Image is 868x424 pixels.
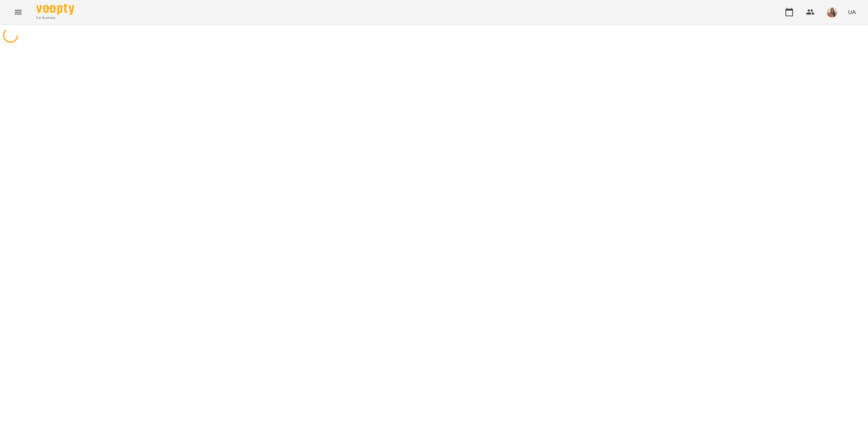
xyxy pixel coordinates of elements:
span: For Business [36,16,74,20]
span: UA [848,8,856,16]
button: Menu [9,3,27,21]
img: Voopty Logo [36,4,74,15]
button: UA [845,5,859,19]
img: 069e1e257d5519c3c657f006daa336a6.png [827,7,837,17]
